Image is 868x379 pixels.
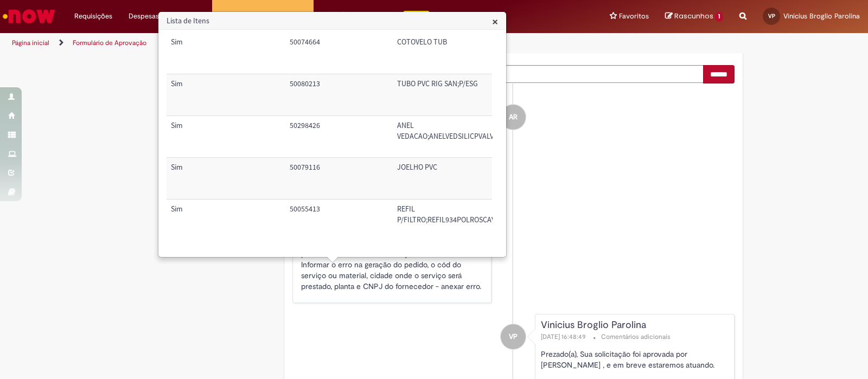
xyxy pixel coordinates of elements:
td: Trigger Tipo de Pedido = Material: Sim [167,74,285,116]
span: Vinicius Broglio Parolina [783,11,860,21]
td: Descrição: REFIL P/FILTRO;REFIL934POLROSCAVEL [393,200,525,241]
td: Código SAP Material / Serviço: 50079116 [285,158,393,200]
span: × [492,14,498,29]
p: Prezado(a), Sua solicitação foi aprovada por [PERSON_NAME] , e em breve estaremos atuando. [541,349,726,370]
td: Descrição: JOELHO PVC [393,158,525,200]
img: click_logo_yellow_360x200.png [322,8,351,24]
span: More [289,11,305,22]
span: Rascunhos [674,11,713,21]
span: Favoritos [619,11,649,22]
h3: Lista de Itens [159,12,506,30]
ul: Trilhas de página [8,33,571,53]
span: VP [509,324,518,350]
td: Trigger Tipo de Pedido = Material: Sim [167,158,285,200]
td: Descrição: TUBO PVC RIG SAN;P/ESG [393,74,525,116]
div: Vinicius Broglio Parolina [541,320,726,331]
small: Comentários adicionais [601,332,671,342]
button: Close [492,16,498,27]
div: Lista de Itens [158,11,507,258]
a: Rascunhos [665,11,723,22]
td: Código SAP Material / Serviço: 50298426 [285,116,393,158]
div: Ambev RPA [501,105,526,130]
td: Trigger Tipo de Pedido = Material: Sim [167,116,285,158]
span: Requisições [74,11,112,22]
a: Página inicial [12,38,49,47]
div: Padroniza [367,11,430,24]
td: Descrição: COTOVELO TUB [393,33,525,74]
div: Vinicius Broglio Parolina [501,324,526,349]
td: Trigger Tipo de Pedido = Material: Sim [167,33,285,74]
img: ServiceNow [1,5,57,27]
span: VP [768,12,775,20]
td: Código SAP Material / Serviço: 50055413 [285,200,393,241]
td: Código SAP Material / Serviço: 50080213 [285,74,393,116]
p: +GenAi [403,11,430,24]
td: Descrição: ANEL VEDACAO;ANELVEDSILICPVALVDN3POL [393,116,525,158]
span: Despesas Corporativas [129,11,204,22]
td: Código SAP Material / Serviço: 50074664 [285,33,393,74]
span: Aprovações [220,11,259,22]
span: AR [509,104,518,130]
td: Trigger Tipo de Pedido = Material: Sim [167,200,285,241]
a: Formulário de Aprovação [73,38,146,47]
span: 1 [715,12,723,22]
span: [DATE] 16:48:49 [541,332,588,341]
